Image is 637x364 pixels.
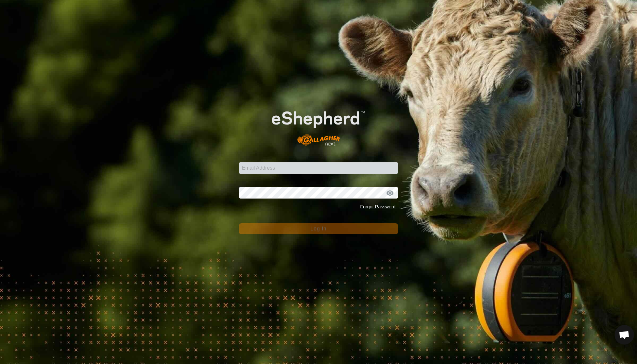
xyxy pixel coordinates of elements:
img: E-shepherd Logo [255,98,382,152]
button: Log In [239,223,398,234]
input: Email Address [239,162,398,174]
span: Log In [310,226,326,231]
div: Open chat [615,325,634,344]
a: Forgot Password [360,204,396,209]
